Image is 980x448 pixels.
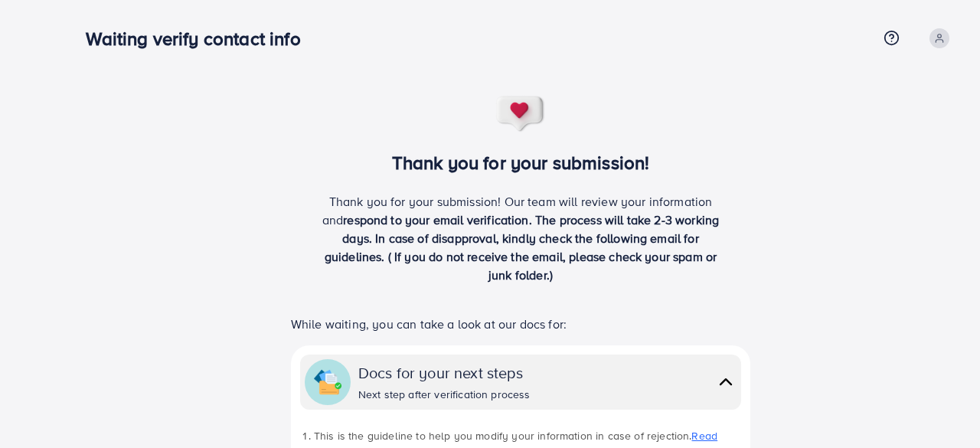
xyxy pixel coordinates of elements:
p: While waiting, you can take a look at our docs for: [291,315,750,333]
h3: Thank you for your submission! [266,152,776,174]
img: success [495,95,546,133]
div: Next step after verification process [358,387,531,402]
img: collapse [715,371,737,393]
h3: Waiting verify contact info [86,28,312,50]
span: respond to your email verification. The process will take 2-3 working days. In case of disapprova... [325,211,720,283]
img: collapse [314,368,341,396]
p: Thank you for your submission! Our team will review your information and [316,192,725,284]
div: Docs for your next steps [358,361,531,384]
